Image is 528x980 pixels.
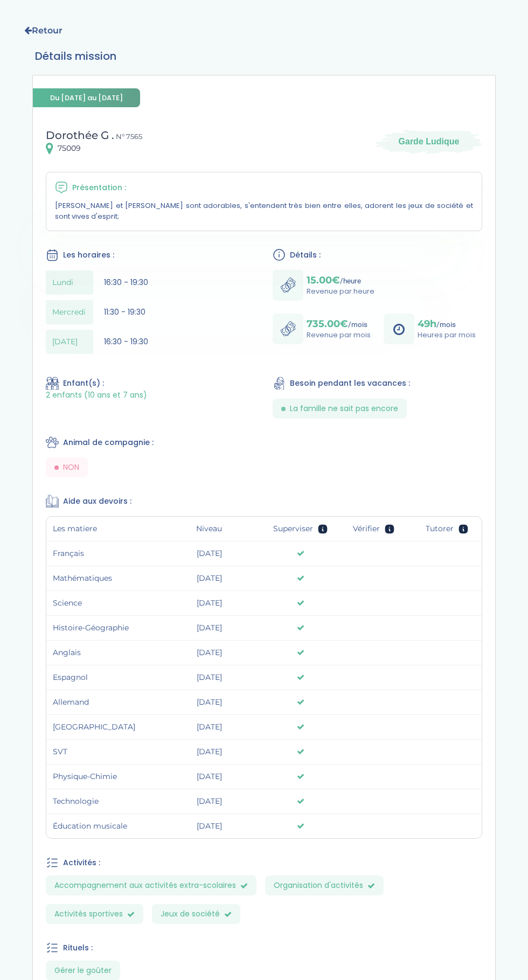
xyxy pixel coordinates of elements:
[197,598,222,608] span: [DATE]
[24,25,62,36] a: Retour
[58,143,81,154] span: 75009
[53,771,145,782] span: Physique-Chimie
[53,721,145,733] span: [GEOGRAPHIC_DATA]
[290,378,410,389] span: Besoin pendant les vacances :
[197,772,222,781] span: [DATE]
[196,523,222,534] span: Niveau
[53,548,145,559] span: Français
[52,336,78,347] span: [DATE]
[35,48,493,64] h3: Détails mission
[197,821,222,831] span: [DATE]
[63,462,79,473] span: NON
[307,274,340,286] span: 15.00€
[399,136,460,148] span: Garde Ludique
[53,746,145,757] span: SVT
[116,132,142,141] span: N° 7565
[63,437,154,448] span: Animal de compagnie :
[52,307,86,318] span: Mercredi
[33,88,140,107] span: Du [DATE] au [DATE]
[307,318,371,330] p: /mois
[265,875,384,895] span: Organisation d'activités
[418,318,436,330] span: 49h
[46,129,114,142] span: Dorothée G .
[197,697,222,707] span: [DATE]
[53,573,145,584] span: Mathématiques
[46,390,147,400] span: 2 enfants (10 ans et 7 ans)
[197,747,222,756] span: [DATE]
[307,274,374,286] p: /heure
[290,403,398,414] span: La famille ne sait pas encore
[418,318,476,330] p: /mois
[426,523,454,534] span: Tutorer
[104,336,148,347] span: 16:30 - 19:30
[55,200,473,222] p: [PERSON_NAME] et [PERSON_NAME] sont adorables, s'entendent très bien entre elles, adorent les jeu...
[197,672,222,682] span: [DATE]
[307,318,348,330] span: 735.00€
[290,249,321,261] span: Détails :
[273,523,313,534] span: Superviser
[63,378,104,389] span: Enfant(s) :
[307,286,374,297] p: Revenue par heure
[63,496,131,507] span: Aide aux devoirs :
[46,904,143,924] span: Activités sportives
[63,249,114,261] span: Les horaires :
[197,648,222,657] span: [DATE]
[197,796,222,806] span: [DATE]
[104,307,145,317] span: 11:30 - 19:30
[197,623,222,633] span: [DATE]
[53,647,145,658] span: Anglais
[197,722,222,732] span: [DATE]
[53,622,145,634] span: Histoire-Géographie
[53,821,145,832] span: Éducation musicale
[63,942,93,954] span: Rituels :
[53,697,145,708] span: Allemand
[104,277,148,288] span: 16:30 - 19:30
[46,875,256,895] span: Accompagnement aux activités extra-scolaires
[152,904,240,924] span: Jeux de société
[53,523,97,534] span: Les matiere
[197,548,222,558] span: [DATE]
[197,573,222,583] span: [DATE]
[52,277,73,288] span: Lundi
[53,672,145,683] span: Espagnol
[53,597,145,609] span: Science
[53,796,145,807] span: Technologie
[418,330,476,340] p: Heures par mois
[307,330,371,340] p: Revenue par mois
[63,857,100,868] span: Activités :
[353,523,380,534] span: Vérifier
[72,182,126,193] span: Présentation :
